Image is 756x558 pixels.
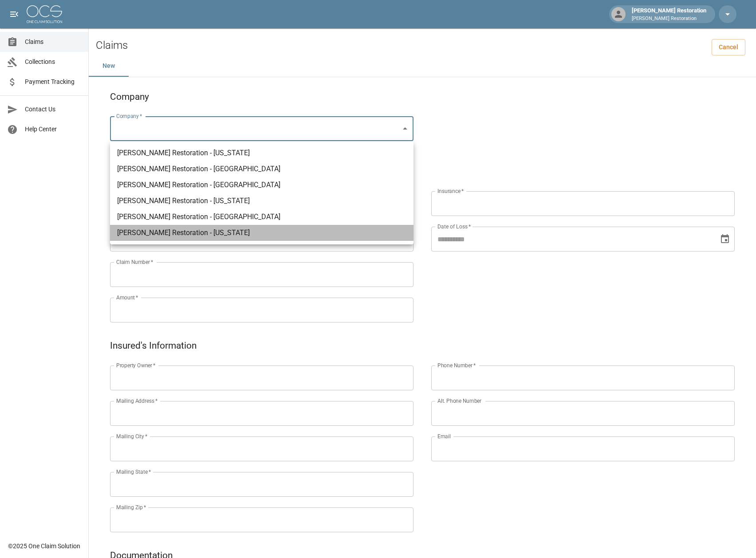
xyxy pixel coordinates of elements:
[110,193,413,209] li: [PERSON_NAME] Restoration - [US_STATE]
[110,225,413,241] li: [PERSON_NAME] Restoration - [US_STATE]
[110,209,413,225] li: [PERSON_NAME] Restoration - [GEOGRAPHIC_DATA]
[110,177,413,193] li: [PERSON_NAME] Restoration - [GEOGRAPHIC_DATA]
[110,161,413,177] li: [PERSON_NAME] Restoration - [GEOGRAPHIC_DATA]
[110,145,413,161] li: [PERSON_NAME] Restoration - [US_STATE]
